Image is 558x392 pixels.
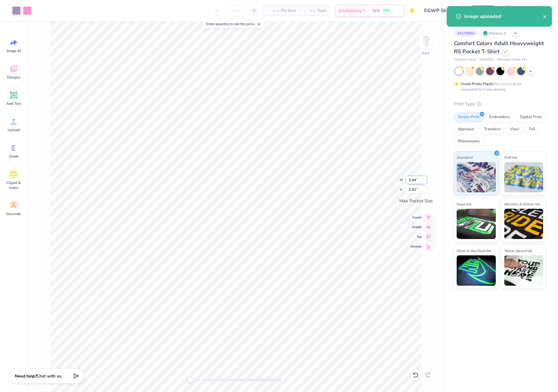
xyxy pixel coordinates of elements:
[457,209,496,239] img: Neon Ink
[504,162,543,192] img: Puff Ink
[504,247,532,254] span: Water based Ink
[411,244,422,249] span: Bottom
[281,8,296,14] span: Per Item
[8,128,20,132] span: Upload
[543,13,547,20] button: close
[7,48,21,53] span: Image AI
[303,8,315,14] span: – –
[9,154,19,159] span: Greek
[454,113,483,122] div: Screen Print
[339,8,362,14] span: Est. Delivery
[37,373,62,379] span: Chat with us.
[7,75,20,80] span: Designs
[516,113,545,122] div: Digital Print
[454,29,478,37] div: # 517999A
[464,13,543,20] div: Image uploaded
[461,81,493,86] strong: Fresh Prints Flash:
[457,162,496,192] img: Standard
[457,255,496,286] img: Glow in the Dark Ink
[317,8,326,14] span: Total
[420,5,464,17] input: Untitled Design
[531,5,543,17] img: Cedric Diasanta
[457,247,491,254] span: Glow in the Dark Ink
[520,5,546,17] a: CD
[525,125,539,134] div: Foil
[422,50,430,56] div: Back
[267,8,279,14] span: – –
[454,57,476,62] span: Comfort Colors
[15,373,37,379] strong: Need help?
[6,101,21,106] span: Add Text
[411,225,422,230] span: Middle
[504,154,517,161] span: Puff Ink
[485,113,514,122] div: Embroidery
[4,180,24,190] span: Clipart & logos
[454,40,544,55] span: Comfort Colors Adult Heavyweight RS Pocket T-Shirt
[203,20,264,28] div: Enter quantity to see the price.
[504,201,540,207] span: Metallic & Glitter Ink
[411,234,422,239] span: Top
[373,8,380,14] span: N/A
[454,125,478,134] div: Applique
[497,57,528,62] span: Minimum Order: 24 +
[454,137,483,146] div: Rhinestones
[481,29,509,37] div: Revision 3
[480,125,504,134] div: Transfers
[411,215,422,220] span: Center
[420,35,432,47] img: Back
[224,5,247,16] input: – –
[384,8,389,13] span: Free
[187,377,193,383] div: Accessibility label
[6,211,21,216] span: Decorate
[504,255,543,286] img: Water based Ink
[454,101,546,108] div: Print Type
[504,209,543,239] img: Metallic & Glitter Ink
[479,57,494,62] span: # 6030CC
[457,154,473,161] span: Standard
[506,125,523,134] div: Vinyl
[461,81,536,92] div: This color can be expedited for 5 day delivery.
[457,201,472,207] span: Neon Ink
